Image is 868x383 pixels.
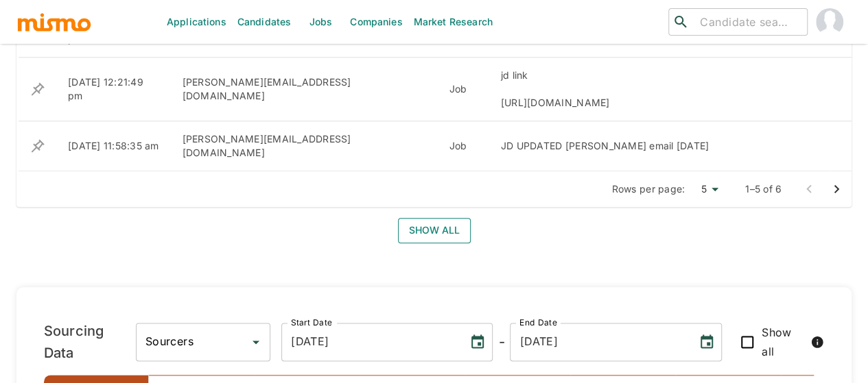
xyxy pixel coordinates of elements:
[693,328,720,356] button: Choose date, selected date is Sep 26, 2025
[172,58,438,121] td: [PERSON_NAME][EMAIL_ADDRESS][DOMAIN_NAME]
[464,328,491,356] button: Choose date, selected date is Sep 20, 2025
[816,8,843,36] img: Maia Reyes
[16,12,92,32] img: logo
[57,58,172,121] td: [DATE] 12:21:49 pm
[44,320,136,364] h6: Sourcing Data
[246,332,266,351] button: Open
[612,182,685,196] p: Rows per page:
[281,323,458,361] input: MM/DD/YYYY
[438,58,490,121] td: Job
[510,323,687,361] input: MM/DD/YYYY
[501,139,819,153] div: JD UPDATED [PERSON_NAME] email [DATE]
[398,218,471,243] button: Show all
[172,121,438,171] td: [PERSON_NAME][EMAIL_ADDRESS][DOMAIN_NAME]
[762,323,806,361] span: Show all
[498,331,504,353] h6: -
[438,121,490,171] td: Job
[57,121,172,171] td: [DATE] 11:58:35 am
[690,180,723,199] div: 5
[694,12,801,32] input: Candidate search
[501,69,819,110] div: jd link [URL][DOMAIN_NAME]
[745,182,782,196] p: 1–5 of 6
[291,317,332,328] label: Start Date
[823,175,850,203] button: Go to next page
[519,317,556,328] label: End Date
[810,335,824,349] svg: When checked, all metrics, including those with zero values, will be displayed.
